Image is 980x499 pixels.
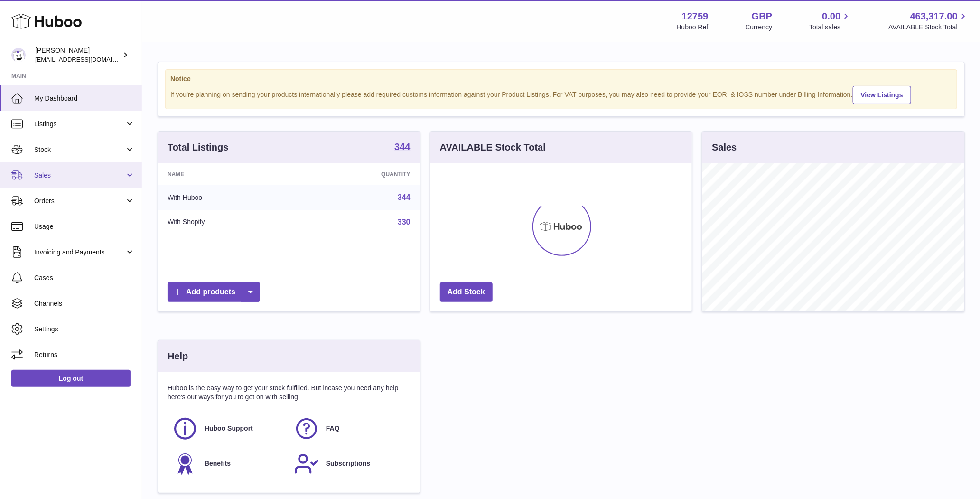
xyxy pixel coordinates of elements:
span: Benefits [205,459,231,468]
span: FAQ [326,424,340,433]
strong: GBP [752,10,772,23]
span: Returns [34,350,135,359]
td: With Huboo [158,185,299,210]
span: 463,317.00 [910,10,958,23]
h3: Total Listings [168,141,229,154]
img: sofiapanwar@unndr.com [11,48,26,62]
strong: Notice [170,75,952,84]
span: [EMAIL_ADDRESS][DOMAIN_NAME] [35,56,140,63]
a: 344 [394,142,410,153]
span: Stock [34,145,125,154]
span: 0.00 [822,10,841,23]
h3: Help [168,350,188,363]
span: My Dashboard [34,94,135,103]
th: Quantity [299,163,420,185]
strong: 344 [394,142,410,151]
a: 0.00 Total sales [809,10,851,32]
p: Huboo is the easy way to get your stock fulfilled. But incase you need any help here's our ways f... [168,384,411,402]
span: Cases [34,273,135,282]
th: Name [158,163,299,185]
span: Listings [34,120,125,129]
div: If you're planning on sending your products internationally please add required customs informati... [170,85,952,104]
span: Total sales [809,23,851,32]
a: 463,317.00 AVAILABLE Stock Total [888,10,969,32]
a: View Listings [853,86,911,104]
strong: 12759 [682,10,709,23]
span: Huboo Support [205,424,253,433]
a: 344 [398,193,411,201]
a: 330 [398,218,411,226]
div: Currency [746,23,773,32]
td: With Shopify [158,210,299,235]
span: Invoicing and Payments [34,248,125,257]
span: Usage [34,222,135,231]
h3: Sales [712,141,737,154]
a: Subscriptions [294,451,406,477]
a: Add products [168,282,260,302]
a: Huboo Support [172,416,284,442]
a: Benefits [172,451,284,477]
span: Orders [34,197,125,206]
h3: AVAILABLE Stock Total [440,141,546,154]
a: Add Stock [440,282,493,302]
span: Channels [34,299,135,308]
div: Huboo Ref [677,23,709,32]
a: FAQ [294,416,406,442]
span: Settings [34,325,135,334]
a: Log out [11,370,131,387]
div: [PERSON_NAME] [35,46,121,64]
span: Subscriptions [326,459,370,468]
span: Sales [34,171,125,180]
span: AVAILABLE Stock Total [888,23,969,32]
